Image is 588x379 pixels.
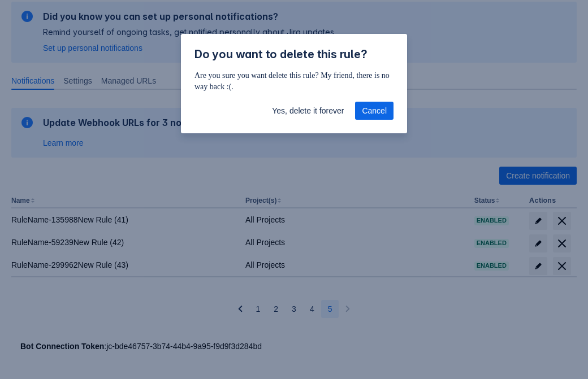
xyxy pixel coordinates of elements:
[355,102,394,120] button: Cancel
[272,102,344,120] span: Yes, delete it forever
[265,102,351,120] button: Yes, delete it forever
[362,102,387,120] span: Cancel
[194,70,394,93] p: Are you sure you want delete this rule? My friend, there is no way back :(.
[194,47,367,61] span: Do you want to delete this rule?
